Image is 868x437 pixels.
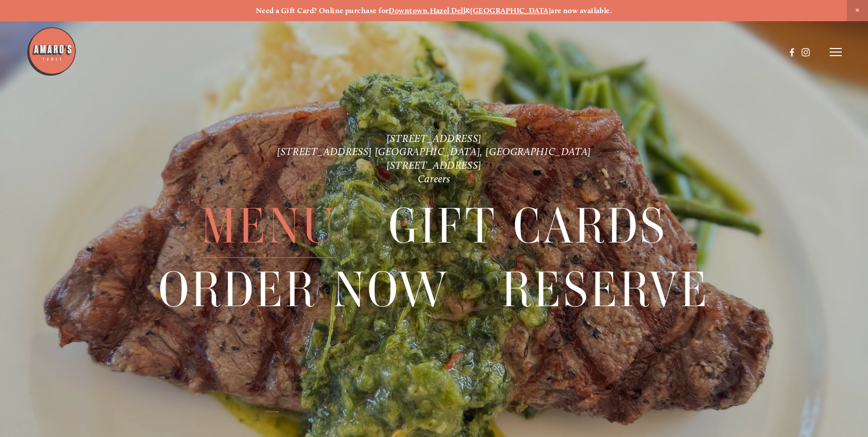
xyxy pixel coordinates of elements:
a: Gift Cards [389,195,667,257]
a: Reserve [502,258,710,321]
a: [STREET_ADDRESS] [387,159,481,171]
strong: are now available. [551,6,612,15]
a: Hazel Dell [430,6,466,15]
a: Order Now [158,258,450,321]
span: Order Now [158,258,450,321]
strong: , [427,6,429,15]
img: Amaro's Table [26,26,77,77]
a: [STREET_ADDRESS] [387,132,481,144]
strong: Need a Gift Card? Online purchase for [256,6,389,15]
a: [GEOGRAPHIC_DATA] [470,6,551,15]
span: Reserve [502,258,710,321]
span: Menu [201,195,336,258]
a: Menu [201,195,336,257]
a: [STREET_ADDRESS] [GEOGRAPHIC_DATA], [GEOGRAPHIC_DATA] [277,146,591,158]
a: Careers [418,173,450,185]
strong: & [465,6,470,15]
a: Downtown [389,6,427,15]
span: Gift Cards [389,195,667,258]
